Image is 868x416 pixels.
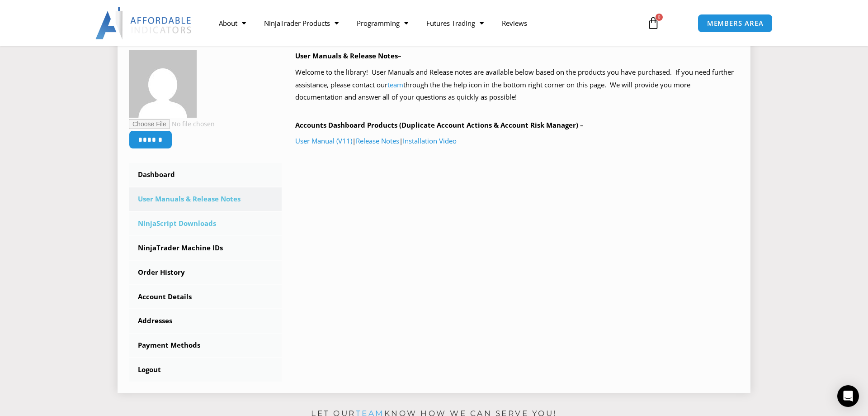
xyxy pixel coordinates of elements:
[210,13,637,33] nav: Menu
[95,7,193,39] img: LogoAI | Affordable Indicators – NinjaTrader
[348,13,417,33] a: Programming
[707,20,764,27] span: MEMBERS AREA
[129,358,282,382] a: Logout
[698,14,773,33] a: MEMBERS AREA
[295,120,584,129] b: Accounts Dashboard Products (Duplicate Account Actions & Account Risk Manager) –
[417,13,493,33] a: Futures Trading
[129,236,282,260] a: NinjaTrader Machine IDs
[129,212,282,235] a: NinjaScript Downloads
[129,285,282,309] a: Account Details
[837,385,859,407] div: Open Intercom Messenger
[295,66,740,104] p: Welcome to the library! User Manuals and Release notes are available below based on the products ...
[403,136,457,145] a: Installation Video
[129,163,282,382] nav: Account pages
[129,187,282,211] a: User Manuals & Release Notes
[656,14,663,21] span: 0
[356,136,399,145] a: Release Notes
[255,13,348,33] a: NinjaTrader Products
[210,13,255,33] a: About
[633,10,673,36] a: 0
[129,334,282,357] a: Payment Methods
[493,13,536,33] a: Reviews
[295,51,401,60] b: User Manuals & Release Notes–
[295,136,352,145] a: User Manual (V11)
[129,309,282,333] a: Addresses
[129,261,282,284] a: Order History
[295,135,740,148] p: | |
[129,163,282,186] a: Dashboard
[129,50,197,118] img: bccb06e774e776670f64b178fffc58584bef0ac410b737da0202cf94510b3192
[387,80,403,89] a: team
